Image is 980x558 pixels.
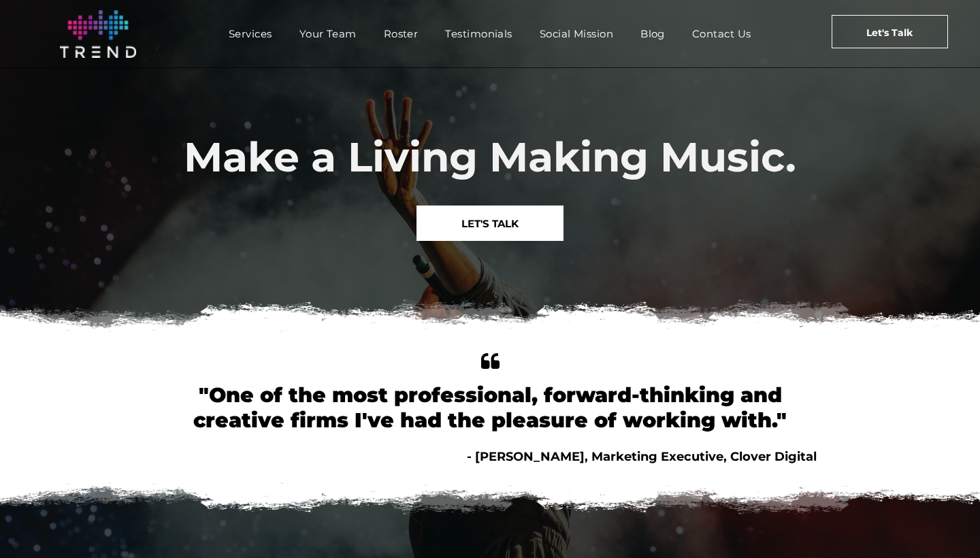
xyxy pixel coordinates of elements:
[370,24,432,44] a: Roster
[431,24,525,44] a: Testimonials
[461,206,519,241] span: LET'S TALK
[540,24,613,44] span: Social Mission
[193,382,787,433] font: "One of the most professional, forward-thinking and creative firms I've had the pleasure of worki...
[416,206,563,241] a: LET'S TALK
[215,24,286,44] a: Services
[692,24,751,44] span: Contact Us
[832,15,948,48] a: Let's Talk
[640,24,665,44] span: Blog
[467,449,817,464] span: - [PERSON_NAME], Marketing Executive, Clover Digital
[445,24,512,44] span: Testimonials
[60,10,136,58] img: logo
[866,16,913,50] span: Let's Talk
[184,132,796,182] span: Make a Living Making Music.
[384,24,419,44] span: Roster
[286,24,370,44] a: Your Team
[299,24,357,44] span: Your Team
[229,24,272,44] span: Services
[526,24,627,44] a: Social Mission
[627,24,679,44] a: Blog
[679,24,765,44] a: Contact Us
